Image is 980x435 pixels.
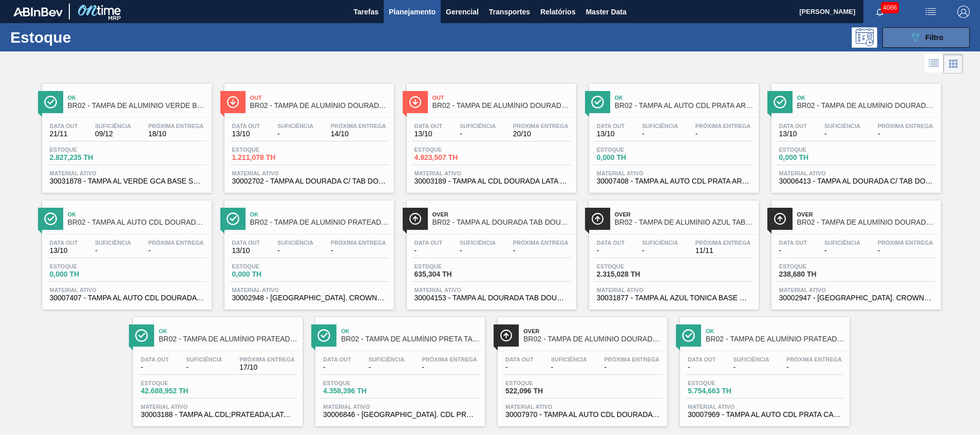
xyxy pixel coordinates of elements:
span: 14/10 [331,130,386,138]
span: - [331,247,386,255]
span: 18/10 [148,130,204,138]
span: Data out [597,123,625,129]
a: ÍconeOkBR02 - TAMPA DE ALUMÍNIO PRATEADA BALL CDLData out-Suficiência-Próxima Entrega17/10Estoque... [125,310,308,426]
span: Material ativo [779,170,933,176]
span: 30003189 - TAMPA AL CDL DOURADA LATA AUTOMATICA [414,177,569,185]
span: Data out [50,240,78,246]
a: ÍconeOverBR02 - TAMPA DE ALUMÍNIO DOURADA CANPACK CDLData out-Suficiência-Próxima Entrega-Estoque... [490,310,672,426]
img: Ícone [227,212,239,225]
span: Estoque [779,147,851,153]
span: Próxima Entrega [786,356,842,362]
span: Data out [232,123,260,129]
span: - [95,247,131,255]
span: - [824,130,860,138]
img: Ícone [135,329,148,342]
span: - [642,247,678,255]
span: 30031878 - TAMPA AL VERDE GCA BASE SOLVENTE [50,177,204,185]
span: 13/10 [779,130,807,138]
a: ÍconeOkBR02 - TAMPA DE ALUMÍNIO PRETA TAB PRETO S/ GRAVAÇÃOData out-Suficiência-Próxima Entrega-E... [308,310,490,426]
span: 0,000 TH [50,270,122,278]
span: Out [250,95,389,101]
span: - [513,247,569,255]
img: Ícone [774,212,786,225]
span: 4066 [881,2,899,13]
span: Data out [414,123,443,129]
span: 13/10 [232,247,260,255]
span: Filtro [926,33,944,42]
span: Suficiência [824,240,860,246]
span: Estoque [141,380,213,386]
span: 2.827,235 TH [50,154,122,161]
span: 4.923,507 TH [414,154,486,161]
img: Ícone [44,212,57,225]
span: 635,304 TH [414,270,486,278]
img: Ícone [317,329,330,342]
span: - [277,247,313,255]
span: 30007970 - TAMPA AL AUTO CDL DOURADA CANPACK [505,411,659,419]
span: BR02 - TAMPA AL AUTO CDL DOURADA ARDAGH [68,219,206,226]
img: TNhmsLtSVTkK8tSr43FrP2fwEKptu5GPRR3wAAAABJRU5ErkJggg== [13,7,63,16]
span: 13/10 [414,130,443,138]
div: Visão em Lista [925,54,944,74]
span: BR02 - TAMPA DE ALUMÍNIO DOURADA TAB DOURADO [250,102,389,110]
span: - [688,364,716,371]
span: Estoque [779,263,851,269]
span: 30004153 - TAMPA AL DOURADA TAB DOURADO CDL CANPACK [414,294,569,302]
img: Ícone [774,96,786,108]
span: Suficiência [733,356,769,362]
span: Material ativo [414,170,569,176]
a: ÍconeOverBR02 - TAMPA DE ALUMÍNIO AZUL TAB AZUL BALLData out-Suficiência-Próxima Entrega11/11Esto... [581,193,764,310]
span: 42.688,952 TH [141,387,213,395]
img: Logout [957,6,970,18]
span: Data out [779,240,807,246]
div: Visão em Cards [944,54,963,74]
span: Transportes [489,6,530,18]
span: Próxima Entrega [695,123,751,129]
span: - [414,247,443,255]
img: Ícone [500,329,513,342]
span: 30007407 - TAMPA AL AUTO CDL DOURADA ARDAGH [50,294,204,302]
span: - [878,247,933,255]
span: 11/11 [695,247,751,255]
span: BR02 - TAMPA DE ALUMÍNIO AZUL TAB AZUL BALL [615,219,753,226]
span: Próxima Entrega [878,123,933,129]
span: Suficiência [277,123,313,129]
span: Material ativo [50,287,204,293]
span: - [642,130,678,138]
span: BR02 - TAMPA DE ALUMÍNIO PRATEADA CROWN ISE [250,219,389,226]
img: Ícone [409,96,422,108]
span: Próxima Entrega [331,240,386,246]
span: - [597,247,625,255]
span: - [148,247,204,255]
span: Próxima Entrega [604,356,659,362]
span: BR02 - TAMPA DE ALUMÍNIO DOURADA TAB DOURADO ARDAGH [797,102,936,110]
span: BR02 - TAMPA DE ALUMÍNIO VERDE BALL [68,102,206,110]
span: Ok [706,328,844,334]
span: Ok [615,95,753,101]
a: ÍconeOkBR02 - TAMPA DE ALUMÍNIO VERDE BALLData out21/11Suficiência09/12Próxima Entrega18/10Estoqu... [34,76,217,193]
span: - [604,364,659,371]
span: 0,000 TH [597,154,669,161]
span: - [551,364,587,371]
span: 13/10 [50,247,78,255]
span: BR02 - TAMPA DE ALUMÍNIO PRETA TAB PRETO S/ GRAVAÇÃO [341,335,480,343]
span: Material ativo [779,287,933,293]
span: 0,000 TH [232,270,304,278]
span: Material ativo [505,404,659,410]
span: 21/11 [50,130,78,138]
span: Ok [341,328,480,334]
span: BR02 - TAMPA AL AUTO CDL PRATA ARDAGH [615,102,753,110]
span: Material ativo [323,404,477,410]
span: Próxima Entrega [148,240,204,246]
span: BR02 - TAMPA DE ALUMÍNIO PRATEADA BALL CDL [159,335,297,343]
a: ÍconeOutBR02 - TAMPA DE ALUMÍNIO DOURADA BALL CDLData out13/10Suficiência-Próxima Entrega20/10Est... [399,76,581,193]
span: Data out [232,240,260,246]
span: Estoque [50,263,122,269]
span: Data out [505,356,534,362]
span: Data out [597,240,625,246]
span: BR02 - TAMPA AL DOURADA TAB DOURADA CANPACK CDL [432,219,571,226]
span: - [460,247,496,255]
span: Material ativo [232,287,386,293]
span: Data out [779,123,807,129]
span: Próxima Entrega [695,240,751,246]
